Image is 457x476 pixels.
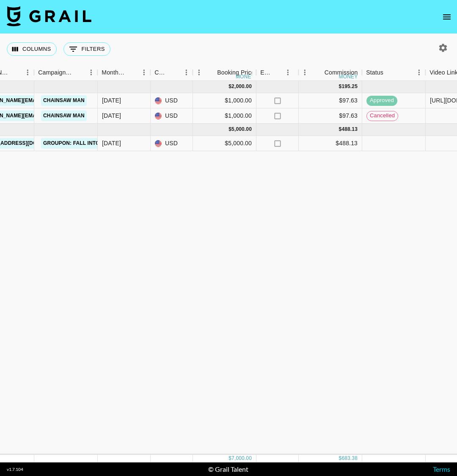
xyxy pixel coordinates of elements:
button: Menu [281,66,294,79]
div: Status [362,64,425,81]
button: open drawer [438,8,455,25]
div: Expenses: Remove Commission? [260,64,272,81]
div: v 1.7.104 [7,467,23,472]
button: Menu [298,66,311,79]
div: money [236,74,255,79]
div: $ [339,126,342,133]
span: approved [366,97,397,105]
div: 2,000.00 [231,83,252,90]
button: Menu [21,66,34,79]
button: Menu [85,66,97,79]
a: Chainsaw Man [41,95,87,106]
button: Sort [168,66,180,78]
div: Status [366,64,383,81]
div: Campaign (Type) [34,64,97,81]
button: Sort [126,66,138,78]
div: $1,000.00 [193,108,256,124]
button: Select columns [7,42,57,56]
button: Sort [313,66,325,78]
button: Sort [205,66,217,78]
a: Chainsaw Man [41,111,87,121]
div: $ [339,83,342,90]
span: cancelled [367,112,398,120]
div: Sep '25 [102,96,121,105]
div: Currency [154,64,168,81]
div: Month Due [97,64,150,81]
div: Currency [150,64,193,81]
button: Sort [73,66,85,78]
button: Sort [383,66,395,78]
img: Grail Talent [7,6,91,26]
div: money [339,74,358,79]
button: Menu [193,66,205,79]
div: Month Due [102,64,126,81]
div: $488.13 [299,136,362,151]
div: 195.25 [341,83,358,90]
div: 7,000.00 [231,455,252,462]
div: Sep '25 [102,111,121,120]
div: Booking Price [217,64,254,81]
div: $97.63 [299,93,362,108]
div: $1,000.00 [193,93,256,108]
button: Menu [180,66,193,79]
button: Show filters [63,42,110,56]
div: USD [151,93,193,108]
div: $ [228,126,231,133]
div: Campaign (Type) [38,64,73,81]
button: Sort [272,66,284,78]
div: $ [228,455,231,462]
div: $5,000.00 [193,136,256,151]
div: $ [339,455,342,462]
div: Expenses: Remove Commission? [256,64,298,81]
div: $ [228,83,231,90]
div: 5,000.00 [231,126,252,133]
button: Menu [413,66,425,79]
div: 683.38 [341,455,358,462]
div: USD [151,136,193,151]
div: Commission [325,64,358,81]
a: Groupon: Fall Into Savings [41,138,126,149]
button: Sort [9,66,21,78]
div: $97.63 [299,108,362,124]
button: Menu [138,66,150,79]
div: 488.13 [341,126,358,133]
div: © Grail Talent [208,465,248,473]
div: USD [151,108,193,124]
a: Terms [433,465,450,473]
div: Oct '25 [102,139,121,147]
